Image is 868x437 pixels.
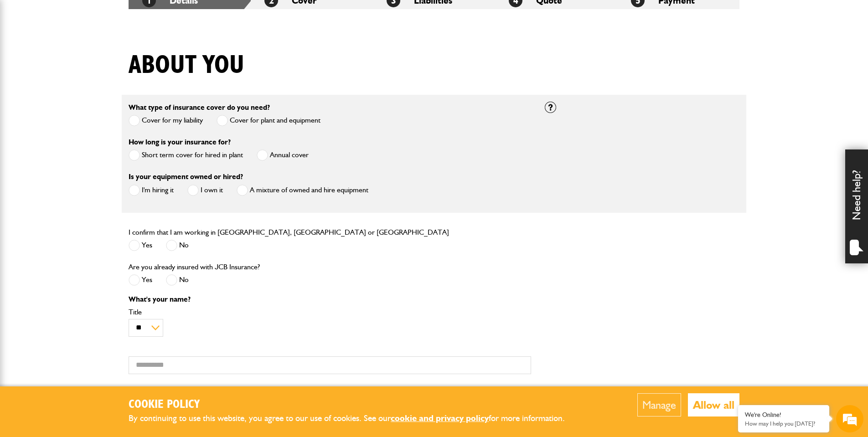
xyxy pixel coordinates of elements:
[129,104,270,111] label: What type of insurance cover do you need?
[129,296,531,303] p: What's your name?
[129,411,580,426] p: By continuing to use this website, you agree to our use of cookies. See our for more information.
[745,411,822,419] div: We're Online!
[129,308,531,316] label: Title
[688,393,739,416] button: Allow all
[129,185,174,196] label: I'm hiring it
[166,240,189,251] label: No
[129,149,243,161] label: Short term cover for hired in plant
[129,240,152,251] label: Yes
[257,149,309,161] label: Annual cover
[187,185,223,196] label: I own it
[637,393,681,416] button: Manage
[129,173,243,180] label: Is your equipment owned or hired?
[129,229,449,236] label: I confirm that I am working in [GEOGRAPHIC_DATA], [GEOGRAPHIC_DATA] or [GEOGRAPHIC_DATA]
[391,413,489,423] a: cookie and privacy policy
[166,274,189,286] label: No
[129,398,580,412] h2: Cookie Policy
[217,115,320,126] label: Cover for plant and equipment
[129,50,244,81] h1: About you
[745,420,822,427] p: How may I help you today?
[129,263,260,271] label: Are you already insured with JCB Insurance?
[845,149,868,263] div: Need help?
[129,274,152,286] label: Yes
[129,115,203,126] label: Cover for my liability
[129,139,231,146] label: How long is your insurance for?
[237,185,368,196] label: A mixture of owned and hire equipment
